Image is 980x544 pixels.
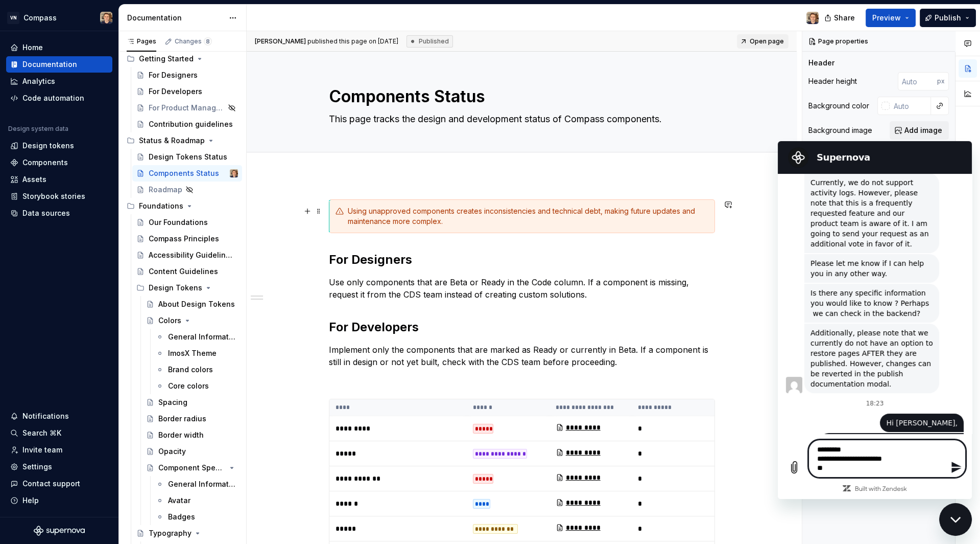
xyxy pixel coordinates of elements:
a: Components [6,154,112,171]
div: Components Status [149,168,219,178]
span: Open page [750,37,784,46]
div: Components [22,157,68,168]
div: Pages [127,37,156,46]
a: Badges [152,509,242,525]
div: Compass [23,13,57,23]
a: Accessibility Guidelines [132,247,242,263]
div: Getting Started [139,54,194,64]
div: ImosX Theme [168,348,217,358]
a: Colors [142,312,242,329]
img: Ugo Jauffret [100,12,112,24]
a: Content Guidelines [132,263,242,280]
div: Accessibility Guidelines [149,250,233,260]
div: Header height [808,76,857,86]
div: Background image [808,125,872,135]
a: Storybook stories [6,188,112,205]
div: Search ⌘K [22,428,61,438]
div: Notifications [22,411,69,421]
div: Avatar [168,495,190,506]
div: Documentation [22,59,77,70]
button: Share [819,9,862,27]
div: Storybook stories [22,191,85,201]
div: Using unapproved components creates inconsistencies and technical debt, making future updates and... [348,206,708,226]
div: Badges [168,512,195,522]
div: Design Tokens [132,280,242,296]
p: px [937,77,945,85]
div: About Design Tokens [158,299,235,309]
iframe: Messaging window [778,141,972,499]
a: Component Specific Tokens [142,460,242,476]
div: Our Foundations [149,217,208,228]
a: Our Foundations [132,214,242,231]
div: Contact support [22,479,80,489]
a: Home [6,39,112,56]
svg: Supernova Logo [34,526,85,536]
a: Contribution guidelines [132,116,242,132]
div: Contribution guidelines [149,119,233,129]
strong: For Designers [329,252,412,267]
p: Implement only the components that are marked as Ready or currently in Beta. If a component is st... [329,344,715,368]
div: Core colors [168,381,209,391]
span: [PERSON_NAME] [255,37,306,45]
div: Foundations [123,198,242,214]
span: published this page on [DATE] [255,37,398,46]
div: General Information [168,479,236,489]
button: Search ⌘K [6,425,112,441]
textarea: This page tracks the design and development status of Compass components. [327,111,713,127]
div: Compass Principles [149,234,219,244]
span: Preview [872,13,901,23]
a: Roadmap [132,182,242,198]
div: Status & Roadmap [123,132,242,149]
div: Changes [175,37,212,46]
a: For Designers [132,67,242,83]
div: Background color [808,101,869,111]
div: Opacity [158,446,186,457]
span: Share [834,13,855,23]
div: Roadmap [149,185,182,195]
a: Avatar [152,492,242,509]
a: Design Tokens Status [132,149,242,165]
a: Core colors [152,378,242,394]
div: Typography [149,528,192,538]
div: Data sources [22,208,70,218]
a: Code automation [6,90,112,106]
a: Border radius [142,411,242,427]
a: Documentation [6,56,112,73]
div: Invite team [22,445,62,455]
div: Design system data [8,125,68,133]
strong: For Developers [329,320,419,334]
a: Open page [737,34,788,49]
img: Ugo Jauffret [230,169,238,177]
div: Foundations [139,201,183,211]
div: Brand colors [168,365,213,375]
div: Status & Roadmap [139,135,205,146]
div: For Developers [149,86,202,97]
button: Publish [920,9,976,27]
a: Analytics [6,73,112,89]
a: For Developers [132,83,242,100]
a: ImosX Theme [152,345,242,361]
a: General Informations [152,329,242,345]
a: About Design Tokens [142,296,242,312]
button: Contact support [6,475,112,492]
iframe: Button to launch messaging window, conversation in progress [939,503,972,536]
a: Data sources [6,205,112,221]
button: Preview [866,9,916,27]
a: Assets [6,171,112,188]
div: Documentation [127,13,224,23]
div: For Designers [149,70,198,80]
div: VN [7,12,19,24]
div: General Informations [168,332,236,342]
div: Colors [158,315,181,326]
